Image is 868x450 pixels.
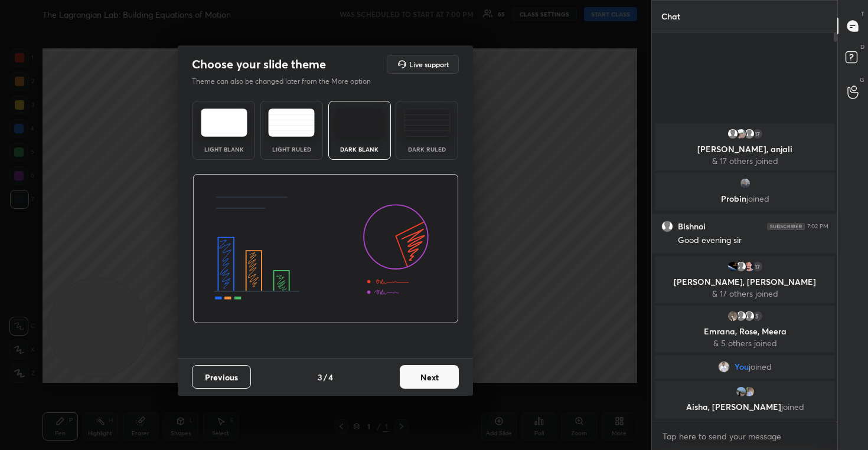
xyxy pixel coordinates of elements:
img: darkRuledTheme.de295e13.svg [404,109,451,137]
p: Chat [652,1,690,32]
img: lightTheme.e5ed3b09.svg [201,109,247,137]
span: joined [781,401,804,412]
img: default.png [743,310,755,322]
img: default.png [743,128,755,140]
span: joined [746,193,769,204]
img: 4P8fHbbgJtejmAAAAAElFTkSuQmCC [767,223,805,230]
p: Probin [662,194,828,203]
p: [PERSON_NAME], anjali [662,144,828,154]
p: Aisha, [PERSON_NAME] [662,402,828,412]
img: default.png [661,221,673,232]
h4: 4 [328,371,333,383]
div: grid [652,121,838,422]
p: [PERSON_NAME], [PERSON_NAME] [662,277,828,287]
div: 5 [751,310,763,322]
img: 2951cabb9c154cc187cba239676ef3b3.jpg [726,310,738,322]
div: Dark Ruled [403,146,451,152]
h4: 3 [318,371,322,383]
img: default.png [735,310,746,322]
span: joined [749,362,772,372]
h4: / [324,371,327,383]
img: default.png [735,261,746,272]
img: 1085ca04b2d0400e9abf10c8a4ebb3d7.jpg [735,386,746,398]
p: T [861,9,864,18]
img: bf76456a0e6044938c9eca47dcbc0d12.jpg [743,386,755,398]
p: G [860,75,864,84]
h6: Bishnoi [678,221,706,232]
div: 17 [751,128,763,140]
div: Good evening sir [678,235,828,247]
p: & 17 others joined [662,156,828,166]
img: c9fb556422394db5af8111f8964adb4a.jpg [739,178,750,189]
div: 17 [751,261,763,272]
h5: Live support [409,61,449,68]
div: 7:02 PM [807,223,828,230]
p: D [860,42,864,51]
img: 5fec7a98e4a9477db02da60e09992c81.jpg [718,361,730,373]
div: Dark Blank [336,146,383,152]
p: Emrana, Rose, Meera [662,327,828,336]
img: 4755fba99fb04e9db06798c83be174d2.jpg [735,128,746,140]
img: darkThemeBanner.d06ce4a2.svg [192,174,459,324]
p: & 17 others joined [662,289,828,298]
div: Light Ruled [268,146,315,152]
img: darkTheme.f0cc69e5.svg [336,109,383,137]
img: lightRuledTheme.5fabf969.svg [268,109,315,137]
button: Next [400,365,459,389]
div: Light Blank [200,146,247,152]
button: Previous [192,365,251,389]
img: f36cf9491315400ba06f3afc17d38e50.png [726,261,738,272]
p: & 5 others joined [662,339,828,348]
h2: Choose your slide theme [192,57,326,72]
img: default.png [726,128,738,140]
img: 07a40ad767264ce6b7519e4706fb3171.jpg [743,261,755,272]
p: Theme can also be changed later from the More option [192,76,383,87]
span: You [735,362,749,372]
